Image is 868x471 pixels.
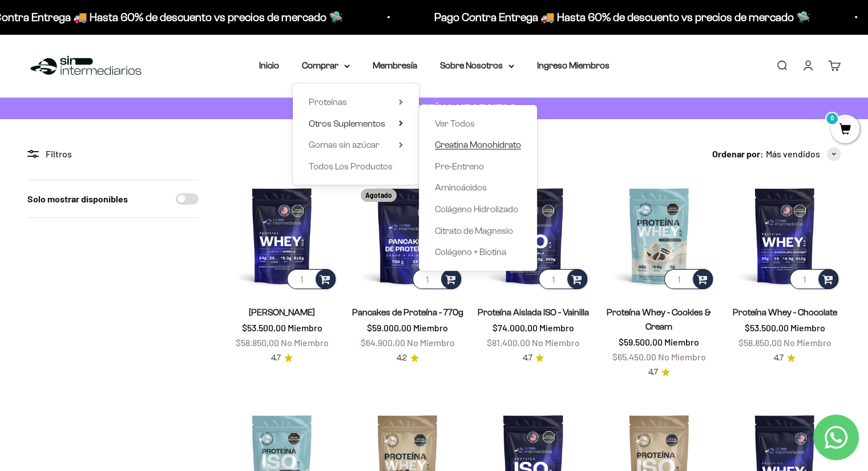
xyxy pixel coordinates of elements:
a: 4.74.7 de 5.0 estrellas [271,352,293,364]
a: [PERSON_NAME] [249,307,315,317]
span: Colágeno Hidrolizado [435,204,518,214]
button: Más vendidos [766,147,841,161]
span: Ver Todos [435,119,475,128]
a: 4.24.2 de 5.0 estrellas [397,352,419,364]
span: $53.500,00 [242,322,286,333]
p: Pago Contra Entrega 🚚 Hasta 60% de descuento vs precios de mercado 🛸 [434,8,810,26]
span: Gomas sin azúcar [309,140,380,149]
span: Miembro [664,336,699,347]
summary: Comprar [302,58,350,73]
summary: Sobre Nosotros [440,58,514,73]
span: Miembro [288,322,322,333]
span: Todos Los Productos [309,161,393,171]
span: $59.000,00 [367,322,411,333]
span: Creatina Monohidrato [435,140,521,149]
span: 4.7 [522,352,532,364]
span: 4.2 [397,352,407,364]
a: Pancakes de Proteína - 770g [352,307,463,317]
span: 4.7 [271,352,281,364]
a: 4.74.7 de 5.0 estrellas [774,352,796,364]
span: Ordenar por: [712,147,764,161]
span: Miembro [413,322,448,333]
span: $74.000,00 [492,322,538,333]
span: Pre-Entreno [435,161,484,171]
span: $59.500,00 [619,336,663,347]
label: Solo mostrar disponibles [27,192,128,206]
span: Colágeno + Biotina [435,247,506,257]
span: $53.500,00 [744,322,788,333]
summary: Otros Suplementos [309,116,403,131]
span: Citrato de Magnesio [435,226,513,235]
a: Creatina Monohidrato [435,137,521,152]
a: Colágeno Hidrolizado [435,202,521,217]
span: Miembro [539,322,574,333]
a: Membresía [373,60,417,70]
summary: Gomas sin azúcar [309,137,403,152]
span: No Miembro [407,337,455,348]
span: No Miembro [658,351,706,362]
div: Filtros [27,147,199,161]
span: $58.850,00 [738,337,781,348]
a: Pre-Entreno [435,159,521,174]
span: No Miembro [281,337,329,348]
a: Colágeno + Biotina [435,245,521,259]
span: $58.850,00 [236,337,279,348]
mark: 0 [825,112,839,125]
a: 4.74.7 de 5.0 estrellas [522,352,544,364]
span: $64.900,00 [361,337,405,348]
summary: Proteínas [309,95,403,109]
span: Miembro [790,322,825,333]
a: Inicio [259,60,279,70]
span: 4.7 [774,352,784,364]
span: Más vendidos [766,147,820,161]
a: Proteína Whey - Cookies & Cream [607,307,711,331]
span: Otros Suplementos [309,119,385,128]
a: Citrato de Magnesio [435,224,521,238]
a: Ver Todos [435,116,521,131]
a: 0 [831,124,859,136]
a: Proteína Aislada ISO - Vainilla [478,307,589,317]
span: $65.450,00 [612,351,656,362]
span: Aminoácidos [435,182,487,192]
a: Aminoácidos [435,180,521,195]
span: $81.400,00 [487,337,530,348]
span: Proteínas [309,97,347,107]
a: 4.74.7 de 5.0 estrellas [648,366,670,379]
a: Ingreso Miembros [537,60,609,70]
a: Proteína Whey - Chocolate [732,307,837,317]
span: No Miembro [532,337,580,348]
span: 4.7 [648,366,658,379]
span: No Miembro [783,337,831,348]
a: Todos Los Productos [309,159,403,174]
